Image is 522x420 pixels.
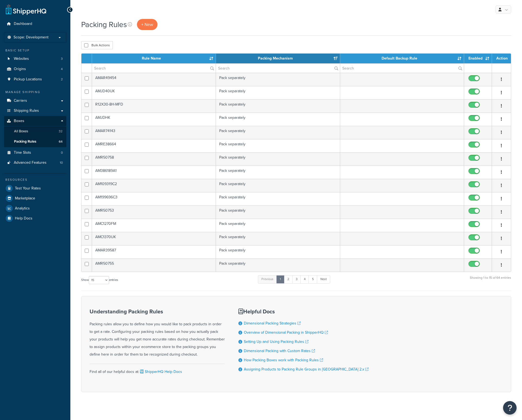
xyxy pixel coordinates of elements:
[92,192,216,205] td: AM199696C3
[15,186,41,191] span: Test Your Rates
[258,275,277,283] a: Previous
[14,119,24,123] span: Boxes
[90,309,225,358] div: Packing rules allow you to define how you would like to pack products in order to get a rate. Con...
[4,116,66,147] li: Boxes
[141,21,153,28] span: + New
[4,158,66,168] a: Advanced Features 10
[61,57,63,61] span: 3
[4,183,66,193] a: Test Your Rates
[317,275,330,283] a: Next
[244,366,369,372] a: Assigning Products to Packing Rule Groups in [GEOGRAPHIC_DATA] 2.x
[81,276,118,284] label: Show entries
[4,158,66,168] li: Advanced Features
[216,192,340,205] td: Pack separately
[470,275,511,286] div: Showing 1 to 15 of 64 entries
[4,64,66,74] a: Origins 4
[244,330,328,335] a: Overview of Dimensional Packing in ShipperHQ
[4,19,66,29] li: Dashboard
[4,74,66,84] li: Pickup Locations
[61,77,63,82] span: 2
[4,214,66,223] a: Help Docs
[300,275,309,283] a: 4
[216,245,340,258] td: Pack separately
[216,54,340,63] th: Packing Mechanism: activate to sort column ascending
[92,258,216,272] td: AMR50755
[216,232,340,245] td: Pack separately
[15,206,30,211] span: Analytics
[4,54,66,64] a: Websites 3
[89,276,109,284] select: Showentries
[4,204,66,213] a: Analytics
[92,219,216,232] td: AMC1270FM
[92,166,216,179] td: AM386189A1
[92,139,216,152] td: AMRE38664
[92,86,216,99] td: AMJD40UK
[92,205,216,219] td: AMR50753
[4,54,66,64] li: Websites
[216,258,340,272] td: Pack separately
[292,275,301,283] a: 3
[464,54,492,63] th: Enabled: activate to sort column ascending
[81,41,113,49] button: Bulk Actions
[216,64,340,73] input: Search
[492,54,511,63] th: Action
[308,275,317,283] a: 5
[340,64,464,73] input: Search
[61,67,63,71] span: 4
[14,67,26,71] span: Origins
[14,109,39,113] span: Shipping Rules
[4,90,66,94] div: Manage Shipping
[216,152,340,166] td: Pack separately
[216,73,340,86] td: Pack separately
[81,19,127,30] h1: Packing Rules
[14,129,28,134] span: All Boxes
[4,148,66,158] a: Time Slots 0
[216,219,340,232] td: Pack separately
[4,126,66,136] a: All Boxes 32
[244,348,315,354] a: Dimensional Packing with Custom Rates
[4,178,66,182] div: Resources
[14,139,36,144] span: Packing Rules
[92,232,216,245] td: AMC1370UK
[4,193,66,203] a: Marketplace
[4,106,66,116] li: Shipping Rules
[92,73,216,86] td: AMAR49454
[92,64,216,73] input: Search
[503,401,517,415] button: Open Resource Center
[244,357,323,363] a: How Packing Boxes work with Packing Rules
[15,196,35,201] span: Marketplace
[4,116,66,126] a: Boxes
[4,74,66,84] a: Pickup Locations 2
[244,339,308,344] a: Setting Up and Using Packing Rules
[4,64,66,74] li: Origins
[14,99,27,103] span: Carriers
[14,77,42,82] span: Pickup Locations
[59,129,63,134] span: 32
[92,54,216,63] th: Rule Name: activate to sort column ascending
[137,19,157,30] a: + New
[14,57,29,61] span: Websites
[139,369,182,375] a: ShipperHQ Help Docs
[4,137,66,147] a: Packing Rules 64
[284,275,293,283] a: 2
[6,4,46,15] a: ShipperHQ Home
[340,54,464,63] th: Default Backup Rule: activate to sort column ascending
[216,113,340,126] td: Pack separately
[90,364,225,376] div: Find all of our helpful docs at:
[216,139,340,152] td: Pack separately
[61,150,63,155] span: 0
[14,160,47,165] span: Advanced Features
[90,309,225,314] h3: Understanding Packing Rules
[216,126,340,139] td: Pack separately
[14,22,32,26] span: Dashboard
[4,126,66,136] li: All Boxes
[92,152,216,166] td: AMR50758
[92,99,216,113] td: R12X30-8H-MFD
[15,216,32,221] span: Help Docs
[4,148,66,158] li: Time Slots
[216,86,340,99] td: Pack separately
[4,96,66,106] a: Carriers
